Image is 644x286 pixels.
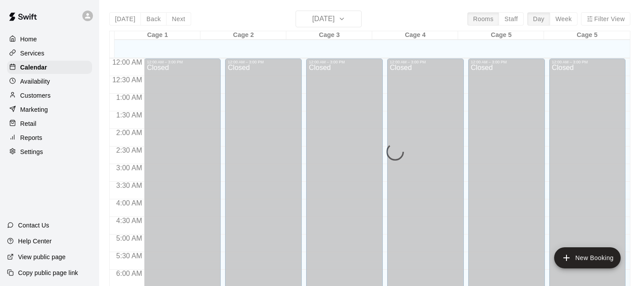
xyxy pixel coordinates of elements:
[20,77,50,86] p: Availability
[18,221,49,230] p: Contact Us
[114,111,144,119] span: 1:30 AM
[554,247,621,268] button: add
[114,235,144,242] span: 5:00 AM
[114,129,144,136] span: 2:00 AM
[20,49,44,58] p: Services
[7,131,92,144] a: Reports
[115,31,200,40] div: Cage 1
[114,217,144,224] span: 4:30 AM
[20,133,42,142] p: Reports
[458,31,544,40] div: Cage 5
[200,31,286,40] div: Cage 2
[228,60,299,64] div: 12:00 AM – 3:00 PM
[110,76,144,84] span: 12:30 AM
[7,103,92,116] a: Marketing
[114,199,144,207] span: 4:00 AM
[18,253,66,261] p: View public page
[552,60,623,64] div: 12:00 AM – 3:00 PM
[7,75,92,88] a: Availability
[114,252,144,260] span: 5:30 AM
[7,89,92,102] a: Customers
[20,63,47,72] p: Calendar
[390,60,461,64] div: 12:00 AM – 3:00 PM
[471,60,542,64] div: 12:00 AM – 3:00 PM
[7,61,92,74] a: Calendar
[7,47,92,60] a: Services
[18,237,52,246] p: Help Center
[114,147,144,154] span: 2:30 AM
[114,182,144,189] span: 3:30 AM
[544,31,630,40] div: Cage 5
[18,268,78,277] p: Copy public page link
[114,270,144,277] span: 6:00 AM
[309,60,380,64] div: 12:00 AM – 3:00 PM
[372,31,458,40] div: Cage 4
[286,31,372,40] div: Cage 3
[110,59,144,66] span: 12:00 AM
[20,35,37,44] p: Home
[114,94,144,101] span: 1:00 AM
[20,119,37,128] p: Retail
[7,145,92,158] a: Settings
[114,164,144,172] span: 3:00 AM
[7,33,92,46] a: Home
[20,91,51,100] p: Customers
[20,147,43,156] p: Settings
[7,117,92,130] a: Retail
[147,60,218,64] div: 12:00 AM – 3:00 PM
[20,105,48,114] p: Marketing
